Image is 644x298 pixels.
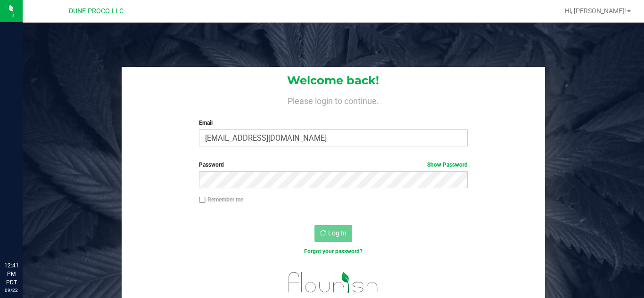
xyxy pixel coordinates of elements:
[4,261,18,287] p: 12:41 PM PDT
[122,94,545,105] h4: Please login to continue.
[4,287,18,294] p: 09/22
[199,119,467,127] label: Email
[69,7,124,15] span: DUNE PROCO LLC
[328,229,347,237] span: Log In
[314,225,352,242] button: Log In
[199,197,206,203] input: Remember me
[199,161,224,168] span: Password
[199,195,243,204] label: Remember me
[565,7,626,15] span: Hi, [PERSON_NAME]!
[304,248,363,255] a: Forgot your password?
[122,74,545,87] h1: Welcome back!
[427,161,468,168] a: Show Password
